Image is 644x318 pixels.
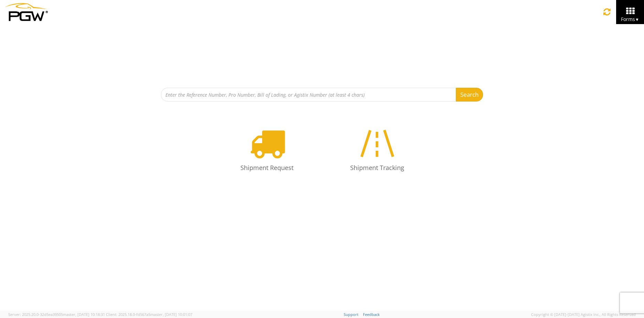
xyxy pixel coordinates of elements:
[150,312,192,317] span: master, [DATE] 10:01:07
[8,312,105,317] span: Server: 2025.20.0-32d5ea39505
[456,88,483,102] button: Search
[531,312,636,317] span: Copyright © [DATE]-[DATE] Agistix Inc., All Rights Reserved
[106,312,192,317] span: Client: 2025.18.0-fd567a5
[325,119,429,182] a: Shipment Tracking
[5,3,48,21] img: pgw-form-logo-1aaa8060b1cc70fad034.png
[344,312,358,317] a: Support
[161,88,456,102] input: Enter the Reference Number, Pro Number, Bill of Lading, or Agistix Number (at least 4 chars)
[621,16,639,22] span: Forms
[635,17,639,22] span: ▼
[222,165,312,171] h4: Shipment Request
[363,312,380,317] a: Feedback
[215,119,319,182] a: Shipment Request
[63,312,105,317] span: master, [DATE] 10:18:31
[332,165,422,171] h4: Shipment Tracking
